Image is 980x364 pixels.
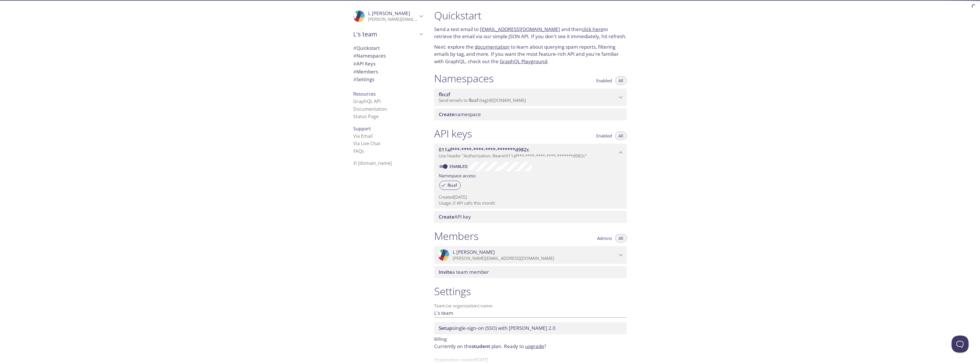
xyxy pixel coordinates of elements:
[434,9,627,22] h1: Quickstart
[439,213,454,220] span: Create
[353,126,371,132] span: Support
[439,269,489,275] span: a team member
[353,106,387,112] a: Documentation
[353,52,386,59] span: Namespaces
[353,133,373,139] a: Via Email
[439,325,556,331] span: single-sign-on (SSO) with [PERSON_NAME] 2.0
[434,26,627,40] p: Send a test email to and then to retrieve the email via our simple JSON API. If you don't see it ...
[353,140,380,147] a: Via Live Chat
[439,171,476,180] label: Namespace access:
[353,76,374,83] span: Settings
[434,89,627,106] div: fbczf namespace
[594,234,615,242] button: Admins
[593,76,615,85] button: Enabled
[353,45,380,51] span: Quickstart
[434,108,627,120] div: Create namespace
[525,343,544,349] a: upgrade
[434,230,479,242] h1: Members
[449,164,470,169] a: Enabled
[349,27,427,42] div: L's team
[368,17,418,22] p: [PERSON_NAME][EMAIL_ADDRESS][DOMAIN_NAME]
[434,127,472,140] h1: API keys
[444,183,460,188] span: fbczf
[349,60,427,68] div: API Keys
[353,45,356,51] span: #
[434,343,627,350] p: Currently on the plan.
[434,334,627,343] p: Billing:
[349,52,427,60] div: Namespaces
[349,7,427,26] div: L Toni
[439,97,526,103] span: Send emails to . {tag} @[DOMAIN_NAME]
[353,160,392,166] span: © [DOMAIN_NAME]
[353,91,376,97] span: Resources
[434,322,627,334] div: Setup SSO
[615,76,627,85] button: All
[434,43,627,65] p: Next: explore the to learn about querying spam reports, filtering emails by tag, and more. If you...
[434,211,627,223] div: Create API Key
[615,131,627,140] button: All
[480,26,560,32] a: [EMAIL_ADDRESS][DOMAIN_NAME]
[453,256,617,261] p: [PERSON_NAME][EMAIL_ADDRESS][DOMAIN_NAME]
[349,75,427,83] div: Team Settings
[353,98,381,104] a: GraphQL API
[353,52,356,59] span: #
[362,148,364,154] span: s
[434,304,493,308] label: Team (or organization) name:
[500,58,547,65] a: GraphQL Playground
[439,91,450,98] span: fbczf
[453,249,495,255] span: L [PERSON_NAME]
[439,213,471,220] span: API key
[439,111,454,118] span: Create
[349,44,427,52] div: Quickstart
[439,325,452,331] span: Setup
[475,44,510,50] a: documentation
[434,266,627,278] div: Invite a team member
[504,343,546,349] span: Ready to ?
[615,234,627,242] button: All
[593,131,615,140] button: Enabled
[434,246,627,264] div: L Toni
[439,194,622,200] p: Created [DATE]
[439,181,461,190] div: fbczf
[349,68,427,76] div: Members
[353,60,356,67] span: #
[439,200,622,206] p: Usage: 0 API calls this month
[439,111,481,118] span: namespace
[353,68,378,75] span: Members
[434,285,627,298] h1: Settings
[952,336,969,353] iframe: Help Scout Beacon - Open
[582,26,603,32] a: click here
[353,60,375,67] span: API Keys
[434,72,494,85] h1: Namespaces
[353,30,418,38] span: L's team
[353,148,364,154] a: FAQ
[472,343,490,349] span: student
[368,10,410,17] span: L [PERSON_NAME]
[353,68,356,75] span: #
[353,113,379,120] a: Status Page
[469,97,478,103] span: fbczf
[353,76,356,83] span: #
[439,269,452,275] span: Invite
